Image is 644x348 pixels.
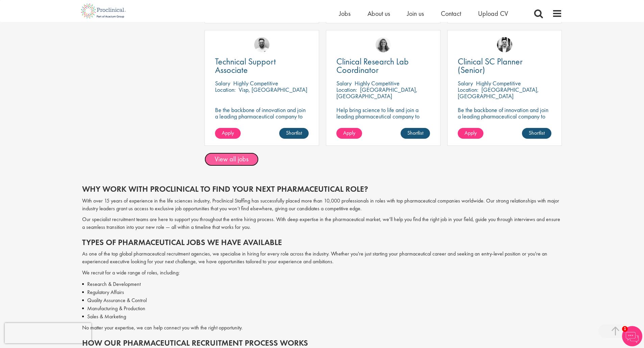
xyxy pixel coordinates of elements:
span: Salary [215,79,230,87]
span: Location: [215,86,236,93]
a: About us [367,9,390,18]
span: Location: [458,86,478,93]
li: Regulatory Affairs [82,288,562,296]
a: Apply [458,128,483,139]
a: Upload CV [478,9,508,18]
p: Our specialist recruitment teams are here to support you throughout the entire hiring process. Wi... [82,216,562,231]
span: Technical Support Associate [215,56,276,76]
p: Highly Competitive [355,79,400,87]
li: Manufacturing & Production [82,304,562,313]
a: Apply [336,128,362,139]
p: Be the backbone of innovation and join a leading pharmaceutical company to help keep life-changin... [215,107,309,132]
a: Join us [407,9,424,18]
span: How our pharmaceutical recruitment process works [82,338,308,348]
li: Quality Assurance & Control [82,296,562,304]
span: Apply [464,129,477,136]
iframe: reCAPTCHA [5,323,91,343]
p: We recruit for a wide range of roles, including: [82,269,562,277]
p: Highly Competitive [476,79,521,87]
span: Salary [458,79,473,87]
a: Clinical SC Planner (Senior) [458,57,551,74]
span: Apply [343,129,355,136]
p: [GEOGRAPHIC_DATA], [GEOGRAPHIC_DATA] [458,86,539,100]
a: Shortlist [279,128,309,139]
p: Help bring science to life and join a leading pharmaceutical company to play a key role in delive... [336,107,430,139]
span: Clinical SC Planner (Senior) [458,56,523,76]
li: Research & Development [82,280,562,288]
p: Be the backbone of innovation and join a leading pharmaceutical company to help keep life-changin... [458,107,551,132]
img: Edward Little [497,37,512,52]
a: Contact [441,9,461,18]
p: As one of the top global pharmaceutical recruitment agencies, we specialise in hiring for every r... [82,250,562,266]
a: Shortlist [401,128,430,139]
p: [GEOGRAPHIC_DATA], [GEOGRAPHIC_DATA] [336,86,418,100]
span: Why work with Proclinical to find your next pharmaceutical role? [82,184,368,194]
a: Jobs [339,9,351,18]
a: Technical Support Associate [215,57,309,74]
img: Jackie Cerchio [376,37,391,52]
li: Sales & Marketing [82,313,562,321]
span: 1 [622,326,628,332]
p: Visp, [GEOGRAPHIC_DATA] [239,86,307,93]
p: With over 15 years of experience in the life sciences industry, Proclinical Staffing has successf... [82,197,562,213]
span: No matter your expertise, we can help connect you with the right opportunity. [82,324,243,331]
a: Shortlist [522,128,551,139]
span: Apply [222,129,234,136]
span: Salary [336,79,352,87]
img: Chatbot [622,326,642,346]
a: View all jobs [205,153,259,166]
span: Types of pharmaceutical jobs we have available [82,237,282,247]
a: Clinical Research Lab Coordinator [336,57,430,74]
a: Apply [215,128,241,139]
span: Clinical Research Lab Coordinator [336,56,409,76]
img: Emile De Beer [254,37,269,52]
span: Location: [336,86,357,93]
p: Highly Competitive [233,79,278,87]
